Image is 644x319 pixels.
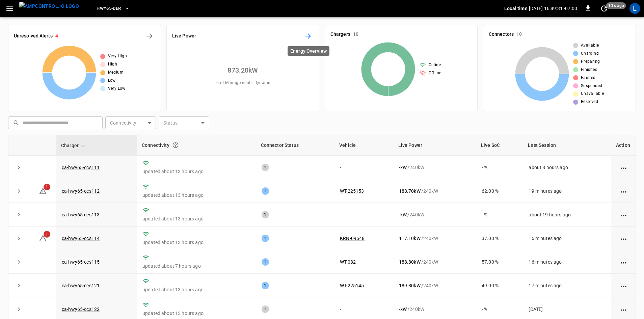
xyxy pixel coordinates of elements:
a: ca-hwy65-ccs111 [62,165,100,170]
a: WT-225153 [340,188,364,194]
div: 1 [262,235,269,242]
div: action cell options [619,306,628,313]
button: expand row [14,162,24,172]
p: updated about 13 hours ago [142,168,251,175]
p: - kW [399,164,407,171]
p: - kW [399,306,407,313]
td: - % [476,203,523,227]
a: ca-hwy65-ccs113 [62,212,100,217]
td: 17 minutes ago [523,274,611,297]
h6: Live Power [172,32,196,40]
span: Available [581,42,599,49]
th: Live Power [394,135,476,156]
a: 1 [39,188,47,193]
div: / 240 kW [399,259,471,265]
span: Low [108,77,116,84]
p: updated about 13 hours ago [142,192,251,198]
a: 1 [39,235,47,241]
h6: 10 [353,31,358,38]
div: 1 [262,211,269,218]
div: / 240 kW [399,306,471,313]
span: Finished [581,67,597,73]
div: / 240 kW [399,282,471,289]
p: - kW [399,211,407,218]
h6: Unresolved Alerts [14,32,53,40]
span: Reserved [581,99,598,105]
span: HWY65-DER [97,5,121,12]
button: expand row [14,186,24,196]
p: updated about 7 hours ago [142,263,251,269]
p: Local time [504,5,528,12]
button: set refresh interval [599,3,610,14]
a: ca-hwy65-ccs115 [62,259,100,265]
span: Suspended [581,83,602,89]
span: Medium [108,69,124,76]
td: 49.00 % [476,274,523,297]
td: about 19 hours ago [523,203,611,227]
h6: 4 [55,32,58,40]
div: profile-icon [629,3,640,14]
button: expand row [14,233,24,243]
span: Very High [108,53,127,60]
div: / 240 kW [399,188,471,194]
div: action cell options [619,235,628,242]
img: ampcontrol.io logo [19,2,79,10]
div: action cell options [619,188,628,194]
a: ca-hwy65-ccs122 [62,307,100,312]
td: 16 minutes ago [523,227,611,250]
span: Very Low [108,85,126,92]
td: 57.00 % [476,250,523,274]
th: Action [611,135,636,156]
div: 1 [262,282,269,289]
div: action cell options [619,164,628,171]
div: / 240 kW [399,235,471,242]
p: updated about 13 hours ago [142,215,251,222]
button: HWY65-DER [94,2,132,15]
a: ca-hwy65-ccs114 [62,236,100,241]
td: about 8 hours ago [523,156,611,179]
p: 189.80 kW [399,282,421,289]
td: 19 minutes ago [523,179,611,203]
div: action cell options [619,211,628,218]
span: Charging [581,50,599,57]
td: 16 minutes ago [523,250,611,274]
td: - [334,156,394,179]
span: High [108,61,117,68]
span: Online [429,62,441,69]
div: action cell options [619,282,628,289]
button: expand row [14,210,24,220]
button: Energy Overview [303,31,314,42]
button: expand row [14,257,24,267]
div: action cell options [619,259,628,265]
a: ca-hwy65-ccs121 [62,283,100,288]
div: Energy Overview [288,46,329,56]
div: 1 [262,187,269,195]
span: 10 s ago [606,2,626,9]
button: Connection between the charger and our software. [169,139,182,151]
th: Vehicle [334,135,394,156]
span: Load Management = Dynamic [214,80,272,86]
td: - [334,203,394,227]
h6: 873.20 kW [227,65,258,76]
td: 37.00 % [476,227,523,250]
a: KRN-09648 [340,236,365,241]
p: [DATE] 16:49:31 -07:00 [529,5,577,12]
div: 1 [262,305,269,313]
button: expand row [14,281,24,291]
p: 117.10 kW [399,235,421,242]
td: - % [476,156,523,179]
p: 188.80 kW [399,259,421,265]
div: 1 [262,164,269,171]
h6: Connectors [489,31,514,38]
span: 1 [44,231,50,238]
div: Connectivity [142,139,251,151]
p: updated about 13 hours ago [142,310,251,317]
span: Charger [61,141,87,150]
th: Last Session [523,135,611,156]
button: All Alerts [144,31,155,42]
span: Offline [429,70,441,77]
button: expand row [14,304,24,314]
p: updated about 13 hours ago [142,286,251,293]
div: / 240 kW [399,211,471,218]
th: Live SoC [476,135,523,156]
